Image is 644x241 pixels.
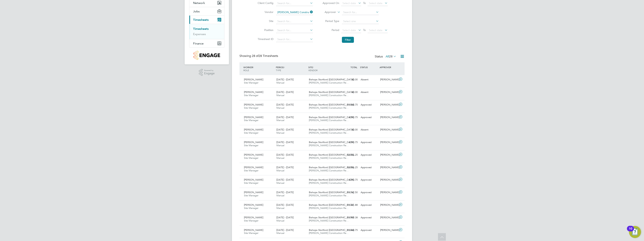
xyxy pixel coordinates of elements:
span: [PERSON_NAME] Construction Re… [309,169,349,172]
a: Expenses [193,32,206,36]
div: [PERSON_NAME] [379,189,398,196]
span: To [362,28,367,32]
div: £293.75 [340,114,359,120]
input: Select one [342,19,379,24]
span: [DATE] - [DATE] [276,116,294,119]
span: Site Manager [244,106,258,109]
div: [PERSON_NAME] [379,89,398,95]
span: VENDOR [308,69,317,72]
input: Search for... [276,10,313,15]
div: Approved [359,189,379,196]
span: [DATE] - [DATE] [276,178,294,181]
span: Manual [276,81,284,84]
div: Approved [359,114,379,120]
span: [PERSON_NAME] Construction Re… [309,219,349,222]
span: Finance [193,42,204,45]
span: [PERSON_NAME] Construction Re… [309,119,349,122]
span: [PERSON_NAME] Construction Re… [309,206,349,210]
img: countryside-properties-logo-retina.png [193,51,220,60]
div: Approved [359,215,379,221]
span: [PERSON_NAME] [244,178,263,181]
span: Site Manager [244,144,258,147]
div: [PERSON_NAME] [379,227,398,233]
button: Finance [189,39,224,47]
div: PERIOD [275,64,307,74]
span: [PERSON_NAME] Construction Re… [309,181,349,185]
span: Powered by [204,69,215,72]
label: Period Type [322,19,339,23]
label: Period [322,28,339,32]
span: Site Manager [244,119,258,122]
input: Search for... [342,10,379,15]
a: Powered byEngage [199,69,215,76]
div: Status [375,54,397,59]
span: [PERSON_NAME] [244,103,263,106]
a: Go to home page [189,51,224,60]
span: Site Manager [244,231,258,235]
div: Approved [359,164,379,171]
span: 28 [389,55,393,58]
span: Site Manager [244,194,258,197]
div: Approved [359,177,379,183]
div: [PERSON_NAME] [379,114,398,120]
span: Bishops Stortford ([GEOGRAPHIC_DATA]… [309,178,356,181]
span: [PERSON_NAME] Construction Re… [309,81,349,84]
div: [PERSON_NAME] [379,139,398,145]
span: Bishops Stortford ([GEOGRAPHIC_DATA]… [309,78,356,81]
span: Bishops Stortford ([GEOGRAPHIC_DATA]… [309,116,356,119]
div: £2,056.25 [340,152,359,158]
span: Site Manager [244,181,258,185]
div: £1,321.88 [340,202,359,208]
div: 10 [629,229,632,233]
span: [PERSON_NAME] Construction Re… [309,231,349,235]
div: Absent [359,77,379,83]
span: TOTAL [351,66,357,69]
div: Approved [359,202,379,208]
div: STATUS [359,64,379,71]
span: [PERSON_NAME] Construction Re… [309,194,349,197]
div: [PERSON_NAME] [379,152,398,158]
span: Bishops Stortford ([GEOGRAPHIC_DATA]… [309,166,356,169]
div: Showing [239,54,279,58]
label: Timesheet ID [257,37,273,41]
span: [PERSON_NAME] [244,90,263,94]
span: Bishops Stortford ([GEOGRAPHIC_DATA]… [309,203,356,206]
div: £0.00 [340,89,359,95]
button: Timesheets [189,16,224,24]
div: APPROVER [379,64,398,71]
span: Site Manager [244,131,258,134]
span: Bishops Stortford ([GEOGRAPHIC_DATA]… [309,103,356,106]
span: Network [193,1,205,5]
label: Position [257,28,273,32]
span: Select date [342,2,356,5]
div: £1,468.75 [340,227,359,233]
span: Manual [276,106,284,109]
span: Manual [276,219,284,222]
span: 28 Timesheets [252,54,278,58]
span: [PERSON_NAME] [244,191,263,194]
span: Manual [276,181,284,185]
span: [PERSON_NAME] [244,153,263,156]
div: [PERSON_NAME] [379,164,398,171]
span: Site Manager [244,156,258,160]
span: Manual [276,131,284,134]
span: [PERSON_NAME] Construction Re… [309,106,349,109]
label: Site [257,19,273,23]
span: Bishops Stortford ([GEOGRAPHIC_DATA]… [309,216,356,219]
span: Bishops Stortford ([GEOGRAPHIC_DATA]… [309,191,356,194]
span: / [313,66,314,69]
div: Absent [359,127,379,133]
span: [PERSON_NAME] [244,128,263,131]
div: £293.75 [340,139,359,145]
a: Timesheets [193,27,209,31]
span: Site Manager [244,206,258,210]
span: [DATE] - [DATE] [276,203,294,206]
span: [DATE] - [DATE] [276,90,294,94]
span: / [253,66,254,69]
span: Bishops Stortford ([GEOGRAPHIC_DATA]… [309,90,356,94]
div: Timesheets [189,24,224,39]
input: Search for... [276,19,313,24]
span: [PERSON_NAME] [244,78,263,81]
div: £0.00 [340,77,359,83]
span: [PERSON_NAME] [244,203,263,206]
